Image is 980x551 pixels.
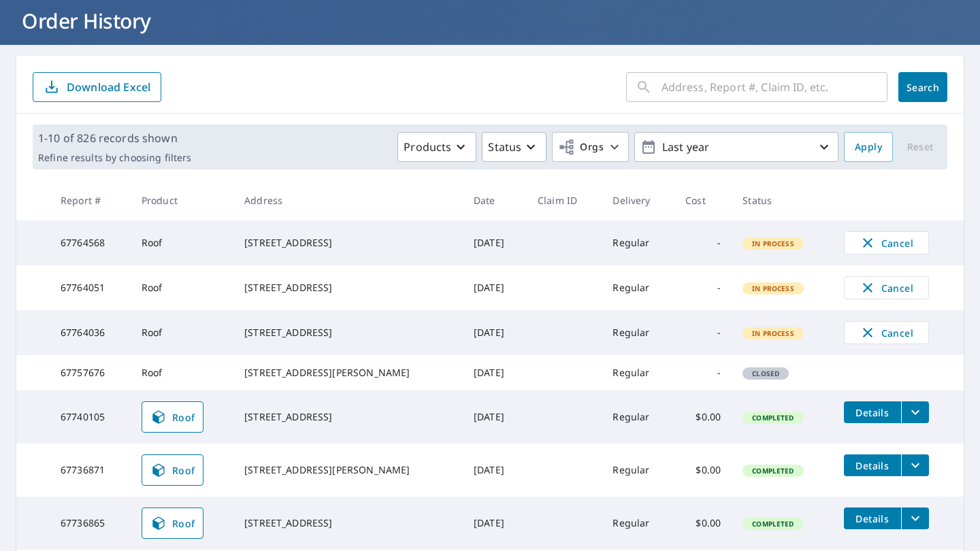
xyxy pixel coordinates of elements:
[463,355,527,390] td: [DATE]
[852,512,893,525] span: Details
[602,355,674,390] td: Regular
[744,369,787,378] span: Closed
[244,463,452,477] div: [STREET_ADDRESS][PERSON_NAME]
[858,324,915,341] span: Cancel
[50,220,131,265] td: 67764568
[244,281,452,295] div: [STREET_ADDRESS]
[150,462,195,478] span: Roof
[674,390,732,444] td: $0.00
[674,265,732,310] td: -
[552,132,629,162] button: Orgs
[674,444,732,497] td: $0.00
[602,310,674,355] td: Regular
[744,466,802,475] span: Completed
[527,180,602,220] th: Claim ID
[131,310,233,355] td: Roof
[244,236,452,250] div: [STREET_ADDRESS]
[38,130,191,146] p: 1-10 of 826 records shown
[482,132,546,162] button: Status
[674,180,732,220] th: Cost
[150,515,195,531] span: Roof
[602,220,674,265] td: Regular
[244,366,452,380] div: [STREET_ADDRESS][PERSON_NAME]
[844,401,901,423] button: detailsBtn-67740105
[744,284,802,293] span: In Process
[131,355,233,390] td: Roof
[657,135,816,159] p: Last year
[634,132,838,162] button: Last year
[50,265,131,310] td: 67764051
[602,497,674,550] td: Regular
[50,390,131,444] td: 67740105
[674,220,732,265] td: -
[602,390,674,444] td: Regular
[50,444,131,497] td: 67736871
[38,152,191,164] p: Refine results by choosing filters
[244,326,452,339] div: [STREET_ADDRESS]
[661,68,887,106] input: Address, Report #, Claim ID, etc.
[50,355,131,390] td: 67757676
[744,413,802,422] span: Completed
[858,280,915,296] span: Cancel
[855,139,882,156] span: Apply
[674,497,732,550] td: $0.00
[142,454,204,486] a: Roof
[858,235,915,251] span: Cancel
[674,355,732,390] td: -
[744,329,802,338] span: In Process
[463,444,527,497] td: [DATE]
[233,180,463,220] th: Address
[909,81,936,94] span: Search
[50,497,131,550] td: 67736865
[463,180,527,220] th: Date
[150,409,195,425] span: Roof
[131,220,233,265] td: Roof
[33,72,161,102] button: Download Excel
[901,401,929,423] button: filesDropdownBtn-67740105
[901,454,929,476] button: filesDropdownBtn-67736871
[463,497,527,550] td: [DATE]
[602,444,674,497] td: Regular
[844,507,901,529] button: detailsBtn-67736865
[488,139,521,155] p: Status
[397,132,476,162] button: Products
[898,72,947,102] button: Search
[142,401,204,433] a: Roof
[50,310,131,355] td: 67764036
[744,239,802,248] span: In Process
[602,180,674,220] th: Delivery
[852,406,893,419] span: Details
[67,80,150,95] p: Download Excel
[463,265,527,310] td: [DATE]
[744,519,802,529] span: Completed
[131,180,233,220] th: Product
[674,310,732,355] td: -
[463,220,527,265] td: [DATE]
[463,310,527,355] td: [DATE]
[558,139,604,156] span: Orgs
[844,231,929,254] button: Cancel
[16,7,964,35] h1: Order History
[844,454,901,476] button: detailsBtn-67736871
[602,265,674,310] td: Regular
[844,276,929,299] button: Cancel
[901,507,929,529] button: filesDropdownBtn-67736865
[131,265,233,310] td: Roof
[732,180,833,220] th: Status
[844,132,893,162] button: Apply
[244,516,452,530] div: [STREET_ADDRESS]
[244,410,452,424] div: [STREET_ADDRESS]
[844,321,929,344] button: Cancel
[463,390,527,444] td: [DATE]
[142,507,204,539] a: Roof
[852,459,893,472] span: Details
[50,180,131,220] th: Report #
[404,139,451,155] p: Products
